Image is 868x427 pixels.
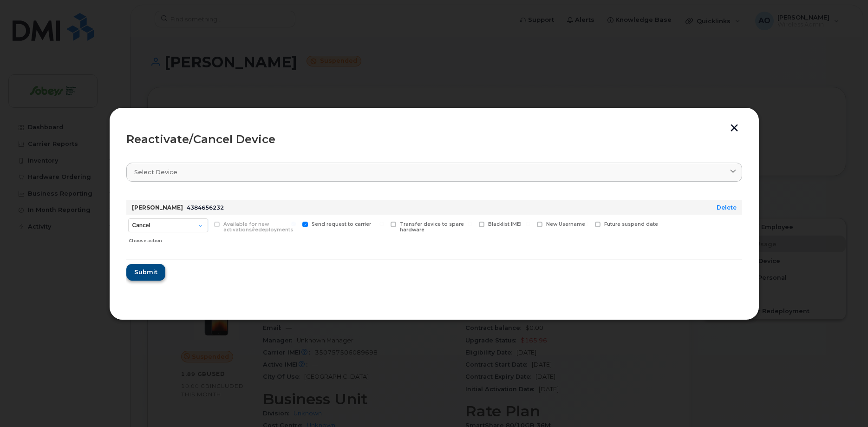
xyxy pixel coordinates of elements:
input: Transfer device to spare hardware [379,222,384,226]
div: Choose action [129,233,208,244]
span: Select device [134,168,177,177]
input: Future suspend date [584,222,588,226]
span: 4384656232 [187,204,224,211]
span: Transfer device to spare hardware [400,221,464,233]
input: Available for new activations/redeployments [203,222,208,226]
span: New Username [546,221,585,227]
span: Available for new activations/redeployments [223,221,293,233]
span: Blacklist IMEI [488,221,522,227]
a: Delete [717,204,737,211]
span: Submit [134,268,157,276]
span: Send request to carrier [312,221,371,227]
strong: [PERSON_NAME] [132,204,183,211]
span: Future suspend date [604,221,658,227]
a: Select device [126,163,742,182]
button: Submit [126,264,165,281]
div: Reactivate/Cancel Device [126,134,742,145]
input: Blacklist IMEI [468,222,472,226]
input: Send request to carrier [291,222,296,226]
input: New Username [526,222,530,226]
